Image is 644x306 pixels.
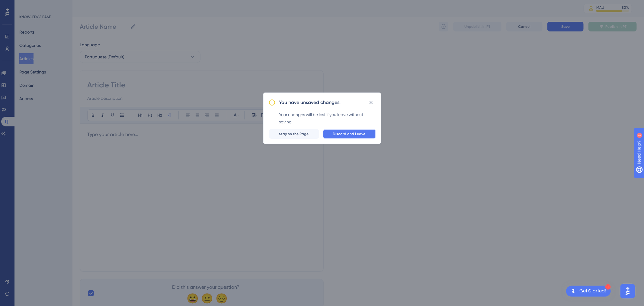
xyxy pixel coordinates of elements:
div: Open Get Started! checklist, remaining modules: 1 [566,286,611,297]
span: Need Help? [14,2,38,9]
div: Get Started! [579,288,606,295]
img: launcher-image-alternative-text [570,288,577,295]
div: Your changes will be lost if you leave without saving. [279,111,376,125]
iframe: UserGuiding AI Assistant Launcher [619,282,637,300]
div: 1 [605,284,611,290]
span: Discard and Leave [333,132,366,136]
div: 2 [42,3,43,8]
span: Stay on the Page [279,132,309,136]
h2: You have unsaved changes. [279,99,341,106]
